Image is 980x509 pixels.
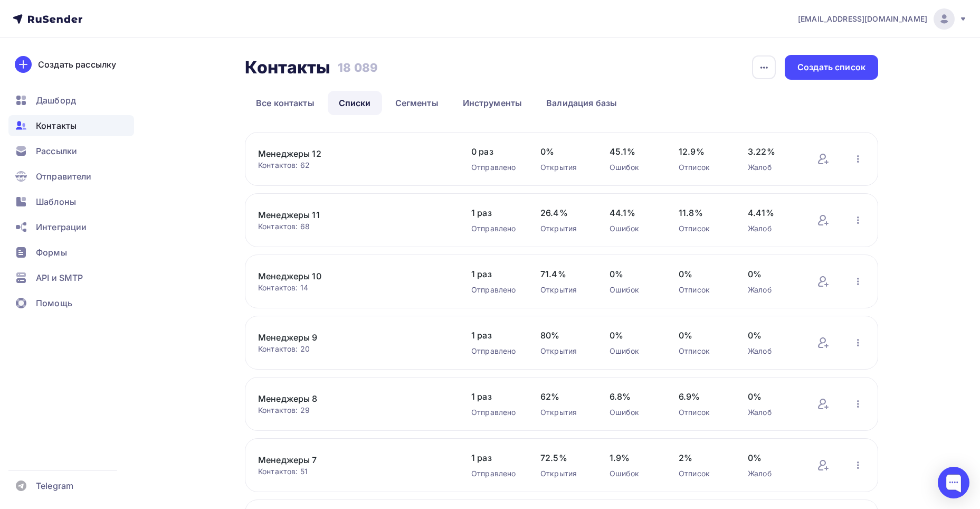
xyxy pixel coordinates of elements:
[748,206,796,219] span: 4.41%
[748,346,796,356] div: Жалоб
[679,223,727,234] div: Отписок
[610,223,658,234] div: Ошибок
[258,405,450,416] div: Контактов: 29
[679,162,727,173] div: Отписок
[36,479,73,492] span: Telegram
[8,191,134,212] a: Шаблоны
[36,119,77,132] span: Контакты
[471,206,519,219] span: 1 раз
[36,170,92,183] span: Отправители
[748,329,796,342] span: 0%
[748,268,796,280] span: 0%
[471,329,519,342] span: 1 раз
[471,451,519,464] span: 1 раз
[8,140,134,162] a: Рассылки
[36,271,83,284] span: API и SMTP
[748,390,796,403] span: 0%
[471,268,519,280] span: 1 раз
[36,297,72,309] span: Помощь
[258,160,450,171] div: Контактов: 62
[610,162,658,173] div: Ошибок
[384,91,450,115] a: Сегменты
[797,61,865,73] div: Создать список
[471,285,519,295] div: Отправлено
[679,329,727,342] span: 0%
[471,407,519,418] div: Отправлено
[8,115,134,136] a: Контакты
[540,268,588,280] span: 71.4%
[258,221,450,232] div: Контактов: 68
[38,58,116,71] div: Создать рассылку
[540,329,588,342] span: 80%
[610,346,658,356] div: Ошибок
[8,242,134,263] a: Формы
[798,8,967,30] a: [EMAIL_ADDRESS][DOMAIN_NAME]
[471,390,519,403] span: 1 раз
[471,468,519,479] div: Отправлено
[679,451,727,464] span: 2%
[258,209,437,221] a: Менеджеры 11
[540,223,588,234] div: Открытия
[258,344,450,354] div: Контактов: 20
[471,145,519,158] span: 0 раз
[540,285,588,295] div: Открытия
[679,206,727,219] span: 11.8%
[540,468,588,479] div: Открытия
[540,451,588,464] span: 72.5%
[258,282,450,293] div: Контактов: 14
[258,466,450,477] div: Контактов: 51
[245,91,326,115] a: Все контакты
[540,390,588,403] span: 62%
[748,468,796,479] div: Жалоб
[540,162,588,173] div: Открытия
[679,407,727,418] div: Отписок
[748,407,796,418] div: Жалоб
[610,329,658,342] span: 0%
[471,162,519,173] div: Отправлено
[540,206,588,219] span: 26.4%
[36,94,76,107] span: Дашборд
[36,221,87,233] span: Интеграции
[8,166,134,187] a: Отправители
[8,90,134,111] a: Дашборд
[798,14,927,24] span: [EMAIL_ADDRESS][DOMAIN_NAME]
[679,390,727,403] span: 6.9%
[610,451,658,464] span: 1.9%
[36,195,76,208] span: Шаблоны
[610,468,658,479] div: Ошибок
[748,145,796,158] span: 3.22%
[535,91,628,115] a: Валидация базы
[679,468,727,479] div: Отписок
[258,392,437,405] a: Менеджеры 8
[36,246,67,259] span: Формы
[748,223,796,234] div: Жалоб
[471,223,519,234] div: Отправлено
[540,407,588,418] div: Открытия
[471,346,519,356] div: Отправлено
[36,145,77,157] span: Рассылки
[258,454,437,466] a: Менеджеры 7
[679,346,727,356] div: Отписок
[540,145,588,158] span: 0%
[679,285,727,295] div: Отписок
[452,91,534,115] a: Инструменты
[540,346,588,356] div: Открытия
[258,147,437,160] a: Менеджеры 12
[610,268,658,280] span: 0%
[328,91,382,115] a: Списки
[679,145,727,158] span: 12.9%
[748,451,796,464] span: 0%
[748,285,796,295] div: Жалоб
[610,285,658,295] div: Ошибок
[610,145,658,158] span: 45.1%
[338,60,378,75] h3: 18 089
[258,331,437,344] a: Менеджеры 9
[748,162,796,173] div: Жалоб
[679,268,727,280] span: 0%
[245,57,330,78] h2: Контакты
[610,206,658,219] span: 44.1%
[258,270,437,282] a: Менеджеры 10
[610,407,658,418] div: Ошибок
[610,390,658,403] span: 6.8%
